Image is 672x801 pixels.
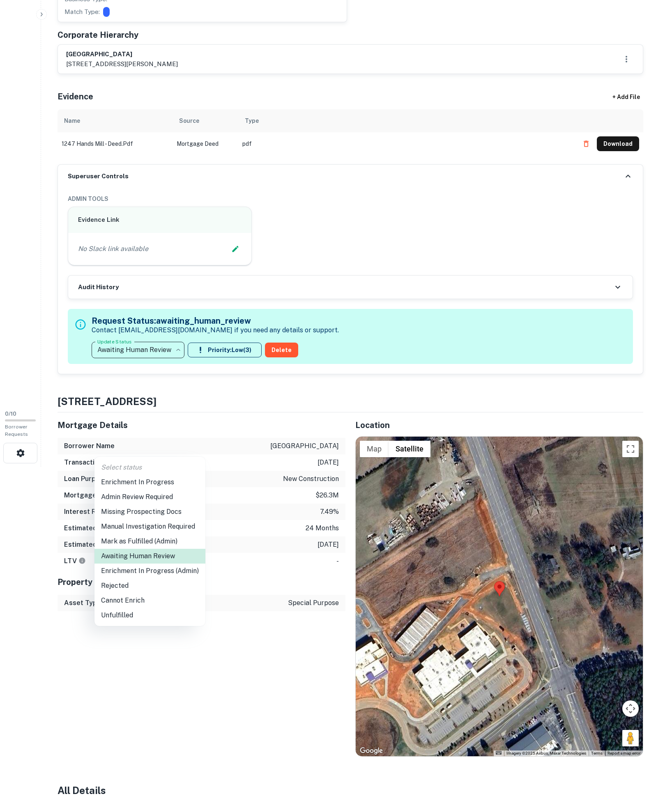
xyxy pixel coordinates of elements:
li: Missing Prospecting Docs [94,504,205,519]
li: Mark as Fulfilled (Admin) [94,534,205,549]
li: Manual Investigation Required [94,519,205,534]
li: Enrichment In Progress [94,475,205,490]
li: Unfulfilled [94,608,205,623]
li: Awaiting Human Review [94,549,205,564]
li: Admin Review Required [94,490,205,504]
li: Enrichment In Progress (Admin) [94,564,205,578]
li: Rejected [94,578,205,593]
li: Cannot Enrich [94,593,205,608]
iframe: Chat Widget [631,735,672,775]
